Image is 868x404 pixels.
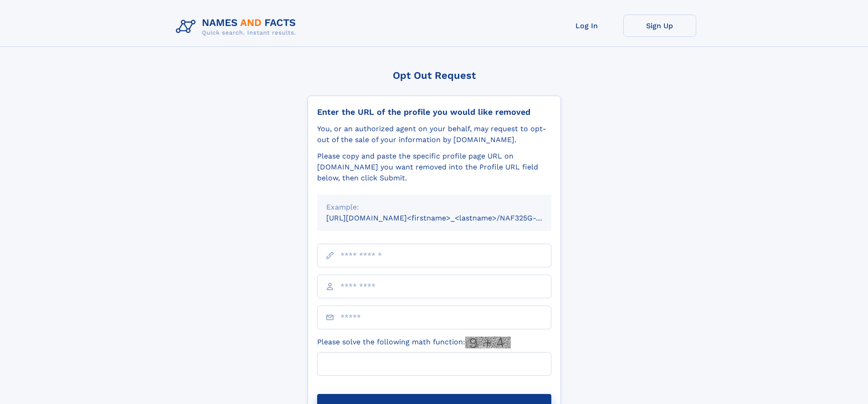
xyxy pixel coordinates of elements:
[317,107,551,117] div: Enter the URL of the profile you would like removed
[326,214,569,222] small: [URL][DOMAIN_NAME]<firstname>_<lastname>/NAF325G-xxxxxxxx
[317,337,511,348] label: Please solve the following math function:
[172,15,303,39] img: Logo Names and Facts
[550,15,623,37] a: Log In
[623,15,696,37] a: Sign Up
[317,123,551,145] div: You, or an authorized agent on your behalf, may request to opt-out of the sale of your informatio...
[317,151,551,184] div: Please copy and paste the specific profile page URL on [DOMAIN_NAME] you want removed into the Pr...
[326,202,542,213] div: Example:
[308,70,561,81] div: Opt Out Request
